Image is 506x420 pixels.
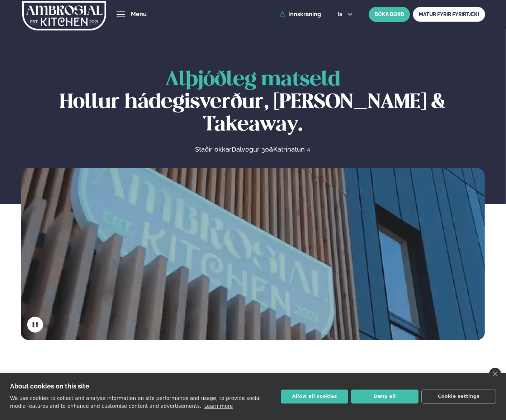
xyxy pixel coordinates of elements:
[232,145,269,154] a: Dalvegur 30
[135,369,371,392] h2: Matseðill vikunnar
[369,7,410,22] button: BÓKA BORÐ
[165,70,340,90] span: Alþjóðleg matseld
[22,1,106,30] img: logo
[10,395,261,409] p: We use cookies to collect and analyse information on site performance and usage, to provide socia...
[21,69,485,137] h1: Hollur hádegisverður, [PERSON_NAME] & Takeaway.
[351,390,418,404] button: Deny all
[332,11,359,17] button: is
[337,11,344,17] span: is
[117,145,388,154] p: Staðir okkar &
[280,11,321,18] a: Innskráning
[10,382,89,390] strong: About cookies on this site
[273,145,310,154] a: Katrinatun 4
[117,10,125,19] button: hamburger
[489,368,501,380] a: close
[281,390,348,404] button: Allow all cookies
[421,390,496,404] button: Cookie settings
[204,403,233,409] a: Learn more
[413,7,485,22] a: MATUR FYRIR FYRIRTÆKI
